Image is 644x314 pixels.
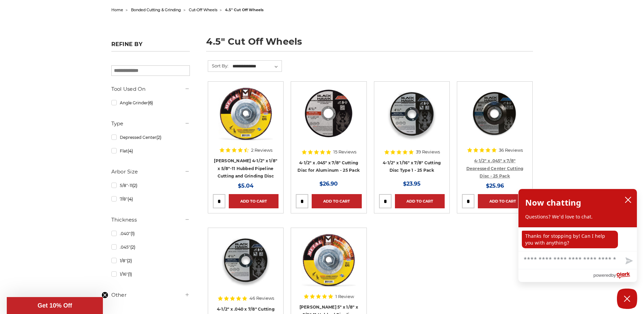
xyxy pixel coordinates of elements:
h2: Now chatting [525,196,581,209]
span: Get 10% Off [38,302,72,309]
a: Mercer 5" x 1/8" x 5/8"-11 Hubbed Cutting and Light Grinding Wheel [296,233,361,298]
a: 1/16" [111,268,190,280]
span: (6) [148,100,153,105]
a: 1/8" [111,255,190,267]
img: Mercer 4-1/2" x 1/8" x 5/8"-11 Hubbed Cutting and Light Grinding Wheel [219,86,273,141]
span: (2) [130,245,135,250]
img: 4-1/2" x 1/16" x 7/8" Cutting Disc Type 1 - 25 Pack [385,86,439,141]
span: 36 Reviews [499,148,523,152]
span: (4) [128,196,133,202]
a: Powered by Olark [593,269,637,282]
button: Send message [620,253,637,269]
a: 4-1/2" x 1/16" x 7/8" Cutting Disc Type 1 - 25 Pack [383,160,441,173]
h5: Other [111,291,190,299]
a: 4-1/2" super thin cut off wheel for fast metal cutting and minimal kerf [213,233,279,298]
span: (2) [132,183,137,188]
span: (1) [128,272,132,277]
span: 2 Reviews [251,148,272,152]
a: cut-off wheels [189,7,217,12]
a: Add to Cart [229,194,279,208]
button: Close teaser [102,292,108,298]
a: Add to Cart [312,194,361,208]
img: 4.5" cutting disc for aluminum [302,86,356,141]
a: bonded cutting & grinding [131,7,181,12]
p: Questions? We'd love to chat. [525,213,630,220]
span: (2) [127,258,132,263]
h5: Refine by [111,41,190,51]
span: 46 Reviews [249,296,274,300]
div: Get 10% OffClose teaser [7,297,103,314]
a: Add to Cart [478,194,528,208]
a: Mercer 4-1/2" x 1/8" x 5/8"-11 Hubbed Cutting and Light Grinding Wheel [213,86,279,152]
button: Close Chatbox [617,289,637,309]
div: chat [518,227,637,251]
a: home [111,7,123,12]
span: 15 Reviews [333,150,356,154]
img: 4-1/2" x 3/64" x 7/8" Depressed Center Type 27 Cut Off Wheel [468,86,522,141]
a: .045" [111,241,190,253]
img: 4-1/2" super thin cut off wheel for fast metal cutting and minimal kerf [219,233,273,287]
a: [PERSON_NAME] 4-1/2" x 1/8" x 5/8"-11 Hubbed Pipeline Cutting and Grinding Disc [214,158,277,179]
h5: Arbor Size [111,168,190,176]
span: 39 Reviews [416,150,440,154]
span: (4) [128,148,133,153]
a: 4-1/2" x .045" x 7/8" Cutting Disc for Aluminum - 25 Pack [297,160,360,173]
span: (2) [156,135,161,140]
a: 5/8"-11 [111,180,190,191]
span: $23.95 [403,181,421,187]
a: Flat [111,145,190,157]
span: 1 Review [335,294,354,299]
span: $25.96 [486,183,504,189]
select: Sort By: [231,61,282,71]
span: $5.04 [238,183,253,189]
span: 4.5" cut off wheels [225,7,264,12]
img: Mercer 5" x 1/8" x 5/8"-11 Hubbed Cutting and Light Grinding Wheel [302,233,356,287]
span: powered [593,271,611,279]
a: .040" [111,228,190,239]
p: Thanks for stopping by! Can I help you with anything? [522,231,618,248]
a: Angle Grinder [111,97,190,109]
span: by [611,271,616,279]
a: 4-1/2" x 3/64" x 7/8" Depressed Center Type 27 Cut Off Wheel [462,86,528,152]
a: 4-1/2" x 1/16" x 7/8" Cutting Disc Type 1 - 25 Pack [379,86,445,152]
a: Add to Cart [395,194,445,208]
a: 7/8" [111,193,190,205]
span: $26.90 [319,181,338,187]
button: close chatbox [623,195,634,205]
a: Depressed Center [111,131,190,143]
div: olark chatbox [518,189,637,282]
h1: 4.5" cut off wheels [206,37,533,51]
h5: Thickness [111,216,190,224]
h5: Tool Used On [111,85,190,93]
h5: Type [111,120,190,128]
span: (1) [131,231,135,236]
a: 4.5" cutting disc for aluminum [296,86,361,152]
label: Sort By: [208,61,228,71]
a: 4-1/2" x .045" x 7/8" Depressed Center Cutting Disc - 25 Pack [466,158,524,179]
